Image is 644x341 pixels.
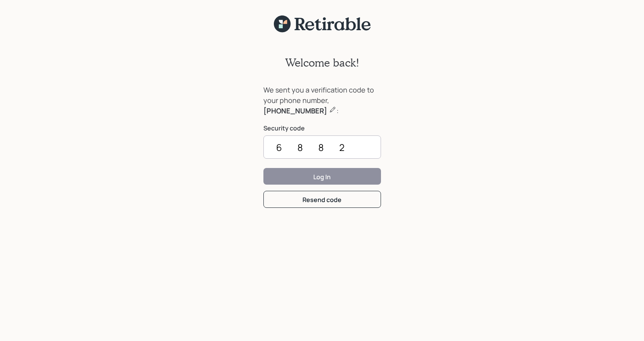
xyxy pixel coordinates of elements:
[263,106,327,115] b: [PHONE_NUMBER]
[263,135,381,159] input: ••••
[263,124,381,132] label: Security code
[263,85,381,116] div: We sent you a verification code to your phone number, :
[263,191,381,207] button: Resend code
[285,56,359,69] h2: Welcome back!
[313,173,331,181] div: Log In
[263,168,381,185] button: Log In
[302,195,342,204] div: Resend code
